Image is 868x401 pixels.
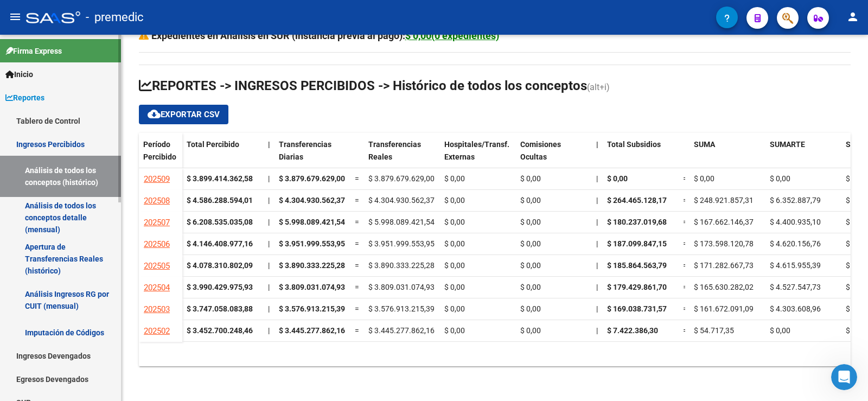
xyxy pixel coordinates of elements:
iframe: Intercom live chat [831,364,857,390]
span: $ 0,00 [846,218,866,226]
span: $ 248.921.857,31 [694,196,754,205]
span: $ 185.864.563,79 [607,261,667,270]
datatable-header-cell: Transferencias Reales [364,133,440,179]
span: $ 4.303.608,96 [770,304,821,313]
strong: $ 4.078.310.802,09 [187,261,253,270]
span: $ 0,00 [846,261,866,270]
span: $ 0,00 [846,283,866,291]
span: $ 3.445.277.862,16 [279,326,345,335]
span: | [268,196,270,205]
datatable-header-cell: Período Percibido [139,133,182,179]
span: $ 5.998.089.421,54 [279,218,345,226]
span: Reportes [5,92,44,104]
span: | [596,218,598,226]
span: | [268,140,270,149]
span: $ 0,00 [444,196,465,205]
span: $ 3.809.031.074,93 [279,283,345,291]
span: $ 0,00 [444,261,465,270]
span: $ 179.429.861,70 [607,283,667,291]
datatable-header-cell: | [264,133,275,179]
span: $ 0,00 [444,174,465,183]
span: Hospitales/Transf. Externas [444,140,509,161]
span: $ 3.445.277.862,16 [368,326,435,335]
span: Transferencias Diarias [279,140,331,161]
span: = [683,196,687,205]
span: | [596,304,598,313]
span: = [355,261,359,270]
span: SUMARTE [770,140,805,149]
span: 202506 [144,239,170,249]
span: | [268,326,270,335]
span: $ 0,00 [520,218,541,226]
span: $ 4.620.156,76 [770,239,821,248]
span: = [683,174,687,183]
span: $ 0,00 [520,196,541,205]
span: $ 3.809.031.074,93 [368,283,435,291]
strong: $ 6.208.535.035,08 [187,218,253,226]
span: $ 3.951.999.553,95 [279,239,345,248]
span: = [355,283,359,291]
span: $ 3.951.999.553,95 [368,239,435,248]
span: $ 0,00 [520,239,541,248]
span: $ 4.304.930.562,37 [279,196,345,205]
span: $ 0,00 [694,174,714,183]
span: = [683,283,687,291]
span: Período Percibido [143,140,176,161]
span: $ 161.672.091,09 [694,304,754,313]
span: $ 0,00 [520,326,541,335]
span: 202503 [144,304,170,314]
span: $ 3.879.679.629,00 [279,174,345,183]
datatable-header-cell: SUMA [690,133,765,179]
span: $ 4.527.547,73 [770,283,821,291]
span: $ 0,00 [520,261,541,270]
span: = [683,326,687,335]
span: $ 4.400.935,10 [770,218,821,226]
span: $ 0,00 [444,304,465,313]
span: $ 173.598.120,78 [694,239,754,248]
span: = [355,174,359,183]
span: 202508 [144,196,170,206]
span: Total Percibido [187,140,239,149]
span: $ 4.615.955,39 [770,261,821,270]
span: $ 5.998.089.421,54 [368,218,435,226]
span: | [268,261,270,270]
span: Total Subsidios [607,140,661,149]
span: $ 0,00 [520,283,541,291]
span: $ 0,00 [846,196,866,205]
span: $ 0,00 [770,326,790,335]
div: $ 0,00(0 expedientes) [405,28,499,43]
span: = [355,196,359,205]
span: $ 3.576.913.215,39 [279,304,345,313]
datatable-header-cell: Hospitales/Transf. Externas [440,133,516,179]
datatable-header-cell: | [592,133,603,179]
span: | [268,304,270,313]
span: = [355,304,359,313]
span: $ 0,00 [846,326,866,335]
span: $ 3.576.913.215,39 [368,304,435,313]
span: Transferencias Reales [368,140,421,161]
span: $ 169.038.731,57 [607,304,667,313]
datatable-header-cell: Total Subsidios [603,133,679,179]
mat-icon: person [846,10,859,23]
span: $ 0,00 [444,239,465,248]
span: $ 171.282.667,73 [694,261,754,270]
span: = [355,239,359,248]
span: $ 0,00 [444,326,465,335]
span: 202504 [144,283,170,292]
span: REPORTES -> INGRESOS PERCIBIDOS -> Histórico de todos los conceptos [139,78,587,93]
span: | [596,326,598,335]
span: $ 0,00 [444,283,465,291]
span: $ 4.304.930.562,37 [368,196,435,205]
span: Inicio [5,68,33,80]
strong: $ 4.586.288.594,01 [187,196,253,205]
strong: $ 3.990.429.975,93 [187,283,253,291]
span: | [268,283,270,291]
mat-icon: menu [9,10,22,23]
span: | [268,174,270,183]
mat-icon: cloud_download [148,107,161,120]
span: = [683,218,687,226]
span: $ 0,00 [520,304,541,313]
span: | [268,239,270,248]
span: $ 167.662.146,37 [694,218,754,226]
span: $ 0,00 [444,218,465,226]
